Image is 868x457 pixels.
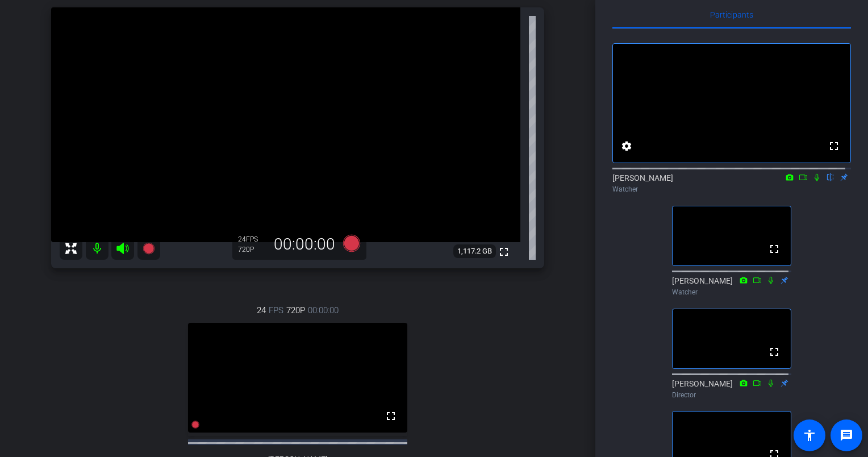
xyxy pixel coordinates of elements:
div: [PERSON_NAME] [672,275,791,297]
div: Watcher [612,184,851,194]
mat-icon: fullscreen [767,345,781,359]
mat-icon: flip [824,172,837,182]
span: 24 [257,304,266,317]
div: 720P [238,245,266,254]
span: Participants [710,11,753,19]
div: Director [672,390,791,400]
mat-icon: fullscreen [384,409,398,423]
span: FPS [269,304,283,317]
span: 720P [286,304,305,317]
mat-icon: fullscreen [497,245,511,259]
div: [PERSON_NAME] [672,378,791,400]
mat-icon: message [840,429,853,442]
span: FPS [246,235,258,243]
span: 1,117.2 GB [453,244,496,258]
div: 24 [238,235,266,244]
mat-icon: fullscreen [827,139,841,153]
mat-icon: fullscreen [767,242,781,256]
mat-icon: settings [620,139,633,153]
div: 00:00:00 [266,235,343,254]
span: 00:00:00 [308,304,339,317]
div: [PERSON_NAME] [612,172,851,194]
mat-icon: accessibility [803,429,816,442]
div: Watcher [672,287,791,297]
